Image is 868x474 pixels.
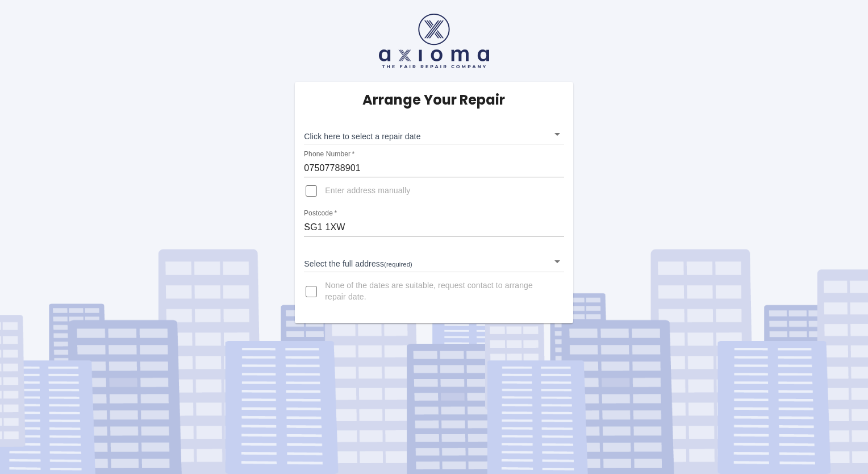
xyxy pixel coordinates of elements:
[325,185,410,197] span: Enter address manually
[362,91,505,109] h5: Arrange Your Repair
[379,14,489,68] img: axioma
[325,280,554,303] span: None of the dates are suitable, request contact to arrange repair date.
[304,149,354,159] label: Phone Number
[304,209,337,218] label: Postcode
